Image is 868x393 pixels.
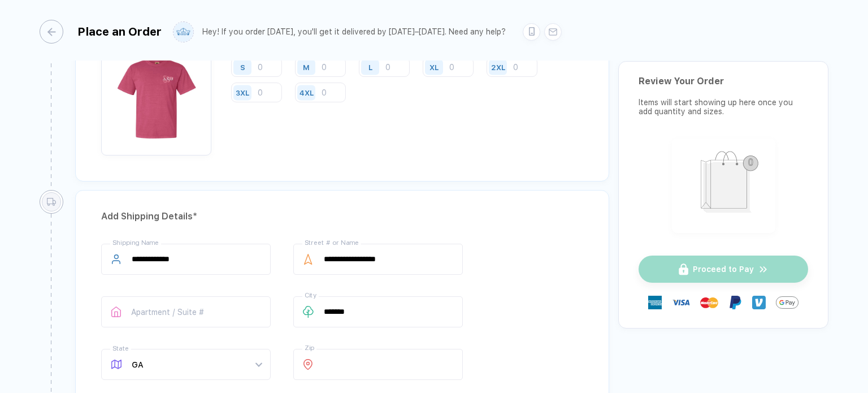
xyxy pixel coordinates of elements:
[648,296,662,309] img: express
[77,25,162,38] div: Place an Order
[368,63,372,71] div: L
[491,63,505,71] div: 2XL
[677,144,770,226] img: shopping_bag.png
[639,76,808,87] div: Review Your Order
[752,296,766,309] img: Venmo
[101,208,583,226] div: Add Shipping Details
[672,293,690,312] img: visa
[202,27,506,37] div: Hey! If you order [DATE], you'll get it delivered by [DATE]–[DATE]. Need any help?
[776,291,798,314] img: GPay
[700,293,718,312] img: master-card
[107,45,206,144] img: 641e0ff1-9e56-420b-ad8b-a1b4f65dd13c_nt_front_1757082993343.jpg
[173,22,193,42] img: user profile
[429,63,439,71] div: XL
[639,98,808,116] div: Items will start showing up here once you add quantity and sizes.
[300,88,314,97] div: 4XL
[240,63,245,71] div: S
[132,349,262,379] span: GA
[303,63,310,71] div: M
[728,296,742,309] img: Paypal
[236,88,249,97] div: 3XL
